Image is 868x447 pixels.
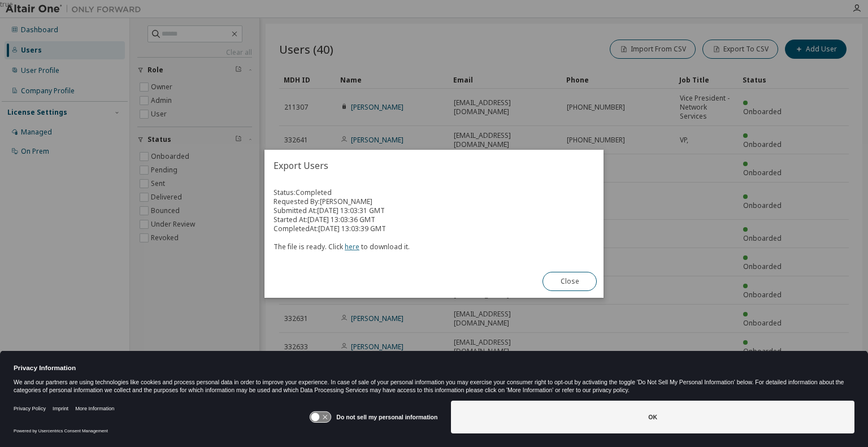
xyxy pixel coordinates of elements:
[345,242,359,251] a: here
[542,272,597,291] button: Close
[264,150,604,181] h2: Export Users
[274,188,594,251] div: Status: Completed Requested By: [PERSON_NAME] Started At: [DATE] 13:03:36 GMT Completed At: [DATE...
[274,206,594,215] div: Submitted At: [DATE] 13:03:31 GMT
[274,233,594,251] div: The file is ready. Click to download it.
